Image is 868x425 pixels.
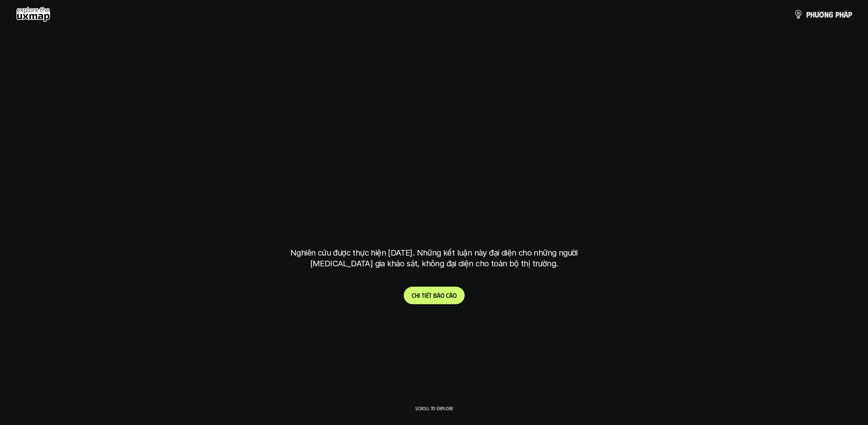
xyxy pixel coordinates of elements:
[794,6,852,22] a: phươngpháp
[407,123,467,132] h6: Kết quả nghiên cứu
[848,10,852,19] span: p
[426,291,429,299] span: ế
[844,10,848,19] span: á
[404,287,465,304] a: Chitiếtbáocáo
[433,291,437,299] span: b
[835,10,839,19] span: p
[839,10,844,19] span: h
[453,291,457,299] span: o
[412,291,415,299] span: C
[440,291,444,299] span: o
[806,10,810,19] span: p
[824,10,829,19] span: n
[422,291,424,299] span: t
[289,142,579,176] h1: phạm vi công việc của
[437,291,440,299] span: á
[429,291,432,299] span: t
[415,291,418,299] span: h
[815,10,819,19] span: ư
[285,248,583,269] p: Nghiên cứu được thực hiện [DATE]. Những kết luận này đại diện cho những người [MEDICAL_DATA] gia ...
[292,205,576,239] h1: tại [GEOGRAPHIC_DATA]
[415,405,453,411] p: Scroll to explore
[449,291,453,299] span: á
[418,291,420,299] span: i
[829,10,833,19] span: g
[424,291,426,299] span: i
[819,10,824,19] span: ơ
[446,291,449,299] span: c
[810,10,815,19] span: h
